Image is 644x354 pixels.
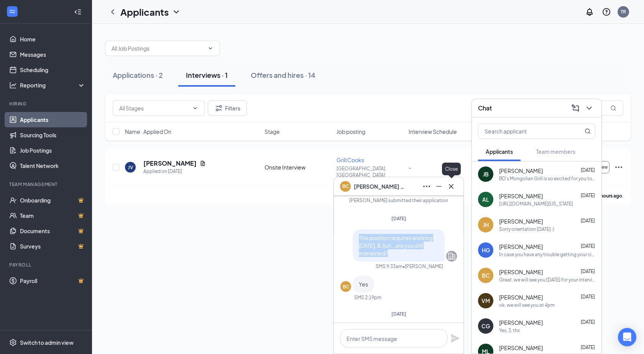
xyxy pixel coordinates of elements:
[409,128,457,135] span: Interview Schedule
[499,175,595,182] div: BD's Mongolian Grill is so excited for you to join our team! Do you know anyone else who might be...
[499,293,543,301] span: [PERSON_NAME]
[391,311,406,317] span: [DATE]
[499,268,543,276] span: [PERSON_NAME]
[20,62,85,77] a: Scheduling
[585,7,594,16] svg: Notifications
[113,70,163,80] div: Applications · 2
[499,319,543,326] span: [PERSON_NAME]
[337,128,365,135] span: Job posting
[433,180,445,193] button: Minimize
[20,31,85,47] a: Home
[581,268,595,274] span: [DATE]
[192,105,198,111] svg: ChevronDown
[359,281,368,288] span: Yes
[20,81,86,89] div: Reporting
[499,167,543,175] span: [PERSON_NAME]
[581,218,595,224] span: [DATE]
[481,297,490,305] div: VM
[359,234,432,257] span: This position requires working [DATE]. & Sun., are you still interested?
[581,294,595,300] span: [DATE]
[585,104,594,113] svg: ChevronDown
[208,100,247,116] button: Filter Filters
[354,182,407,191] span: [PERSON_NAME] Chinnery
[581,243,595,249] span: [DATE]
[594,193,622,199] b: 10 hours ago
[602,7,611,16] svg: QuestionInfo
[499,277,595,283] div: Great, we will see you [DATE] for your interview, thx
[9,81,17,89] svg: Analysis
[483,221,489,229] div: JH
[125,128,171,135] span: Name · Applied On
[447,252,456,261] svg: Company
[264,163,332,171] div: Onsite Interview
[108,7,117,16] svg: ChevronLeft
[499,201,573,207] div: [URL][DOMAIN_NAME][US_STATE]
[20,208,85,223] a: TeamCrown
[445,180,457,193] button: Cross
[337,165,404,178] p: [GEOGRAPHIC_DATA], [GEOGRAPHIC_DATA]
[571,104,580,113] svg: ComposeMessage
[20,143,85,158] a: Job Postings
[499,251,595,258] div: In case you have any trouble getting your city of Independence Food handlers card, here is the we...
[120,5,169,18] h1: Applicants
[581,319,595,325] span: [DATE]
[340,197,457,204] div: [PERSON_NAME] submitted their application
[9,100,84,107] div: Hiring
[354,294,381,301] div: SMS 2:19pm
[9,262,84,268] div: Payroll
[402,263,443,270] span: • [PERSON_NAME]
[499,344,543,352] span: [PERSON_NAME]
[486,148,513,155] span: Applicants
[20,127,85,143] a: Sourcing Tools
[482,196,489,203] div: AL
[621,8,626,15] div: TR
[581,167,595,173] span: [DATE]
[483,170,489,178] div: JB
[409,164,411,171] span: -
[434,182,444,191] svg: Minimize
[343,283,349,290] div: BC
[20,112,85,127] a: Applicants
[20,339,74,346] div: Switch to admin view
[186,70,228,80] div: Interviews · 1
[499,302,555,308] div: ok, we will see you at 4pm
[9,339,17,346] svg: Settings
[482,272,490,279] div: BC
[536,148,575,155] span: Team members
[119,104,189,112] input: All Stages
[583,102,595,114] button: ChevronDown
[251,70,315,80] div: Offers and hires · 14
[618,328,636,346] div: Open Intercom Messenger
[499,217,543,225] span: [PERSON_NAME]
[581,344,595,350] span: [DATE]
[143,159,197,168] h5: [PERSON_NAME]
[499,226,554,232] div: Sorry orientation [DATE] :)
[20,273,85,288] a: PayrollCrown
[581,193,595,198] span: [DATE]
[482,246,490,254] div: HG
[391,216,406,221] span: [DATE]
[499,192,543,200] span: [PERSON_NAME]
[9,181,84,188] div: Team Management
[481,322,490,330] div: CG
[478,104,492,112] h3: Chat
[20,239,85,254] a: SurveysCrown
[585,128,591,134] svg: MagnifyingGlass
[20,193,85,208] a: OnboardingCrown
[128,164,133,171] div: JV
[143,168,206,175] div: Applied on [DATE]
[112,44,204,53] input: All Job Postings
[447,182,456,191] svg: Cross
[264,128,280,135] span: Stage
[337,156,364,163] span: Grill Cooks
[569,102,582,114] button: ComposeMessage
[20,223,85,239] a: DocumentsCrown
[442,163,461,175] div: Close
[200,160,206,166] svg: Document
[8,8,16,15] svg: WorkstreamLogo
[499,243,543,250] span: [PERSON_NAME]
[376,263,402,270] div: SMS 9:33am
[450,334,460,343] svg: Plane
